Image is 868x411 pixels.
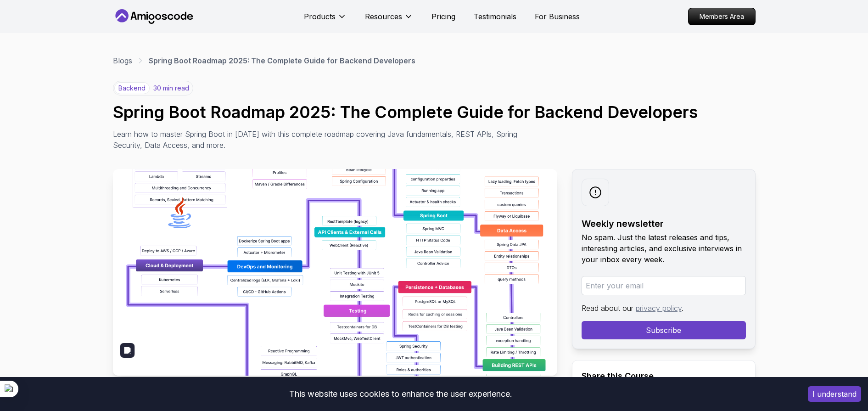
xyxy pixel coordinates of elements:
[153,84,189,93] p: 30 min read
[365,11,402,22] p: Resources
[113,129,524,151] p: Learn how to master Spring Boot in [DATE] with this complete roadmap covering Java fundamentals, ...
[582,370,746,383] h2: Share this Course
[113,169,557,376] img: Spring Boot Roadmap 2025: The Complete Guide for Backend Developers thumbnail
[582,303,746,314] p: Read about our .
[365,11,413,29] button: Resources
[582,232,746,265] p: No spam. Just the latest releases and tips, interesting articles, and exclusive interviews in you...
[808,386,861,402] button: Accept cookies
[689,8,755,25] p: Members Area
[149,55,415,66] p: Spring Boot Roadmap 2025: The Complete Guide for Backend Developers
[304,11,336,22] p: Products
[474,11,516,22] a: Testimonials
[582,217,746,230] h2: Weekly newsletter
[582,276,746,295] input: Enter your email
[304,11,347,29] button: Products
[114,82,150,94] p: backend
[431,11,455,22] a: Pricing
[113,55,132,66] a: Blogs
[7,384,794,404] div: This website uses cookies to enhance the user experience.
[582,321,746,339] button: Subscribe
[535,11,580,22] a: For Business
[636,304,682,313] a: privacy policy
[688,8,756,25] a: Members Area
[113,103,756,121] h1: Spring Boot Roadmap 2025: The Complete Guide for Backend Developers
